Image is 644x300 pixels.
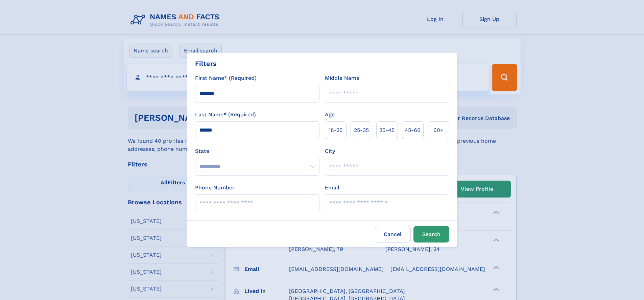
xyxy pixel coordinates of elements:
label: State [195,147,319,155]
label: Cancel [375,226,411,243]
span: 18‑25 [329,126,342,134]
span: 25‑35 [354,126,369,134]
label: Last Name* (Required) [195,111,256,119]
span: 60+ [433,126,444,134]
span: 45‑60 [405,126,421,134]
label: Phone Number [195,184,235,192]
button: Search [413,226,449,243]
div: Filters [195,59,217,69]
label: Age [325,111,335,119]
label: City [325,147,335,155]
label: Email [325,184,339,192]
span: 35‑45 [379,126,395,134]
label: First Name* (Required) [195,74,257,82]
label: Middle Name [325,74,359,82]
